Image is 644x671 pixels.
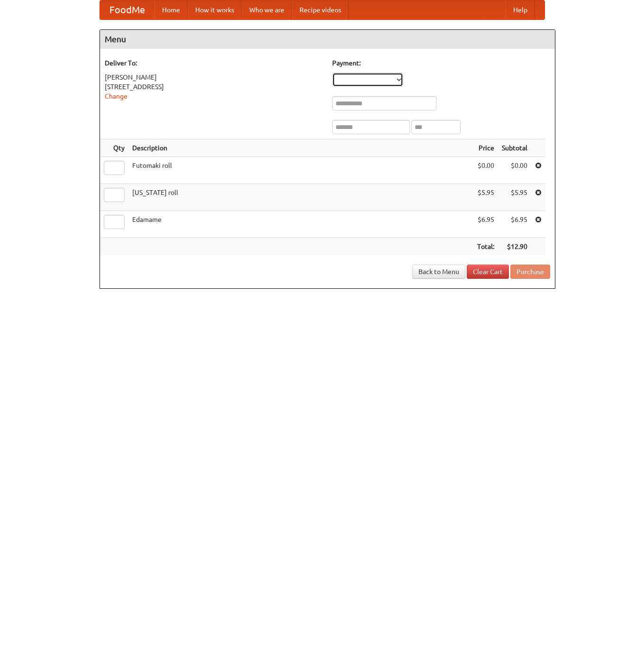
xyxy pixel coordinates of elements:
div: [PERSON_NAME] [105,73,323,82]
a: Back to Menu [412,265,465,279]
a: How it works [188,0,242,19]
a: Change [105,92,127,100]
a: Home [154,0,188,19]
a: Clear Cart [467,265,509,279]
th: Description [128,139,473,157]
h4: Menu [100,30,555,49]
td: [US_STATE] roll [128,184,473,211]
th: Total: [473,238,498,256]
td: $5.95 [498,184,531,211]
th: Subtotal [498,139,531,157]
a: Recipe videos [292,0,349,19]
td: $6.95 [498,211,531,238]
div: [STREET_ADDRESS] [105,82,323,92]
th: Price [473,139,498,157]
h5: Payment: [332,58,550,68]
a: Help [506,0,535,19]
td: Futomaki roll [128,157,473,184]
a: FoodMe [100,0,154,19]
td: $0.00 [473,157,498,184]
a: Who we are [242,0,292,19]
td: Edamame [128,211,473,238]
td: $5.95 [473,184,498,211]
button: Purchase [510,265,550,279]
h5: Deliver To: [105,58,323,68]
th: Qty [100,139,128,157]
td: $0.00 [498,157,531,184]
td: $6.95 [473,211,498,238]
th: $12.90 [498,238,531,256]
